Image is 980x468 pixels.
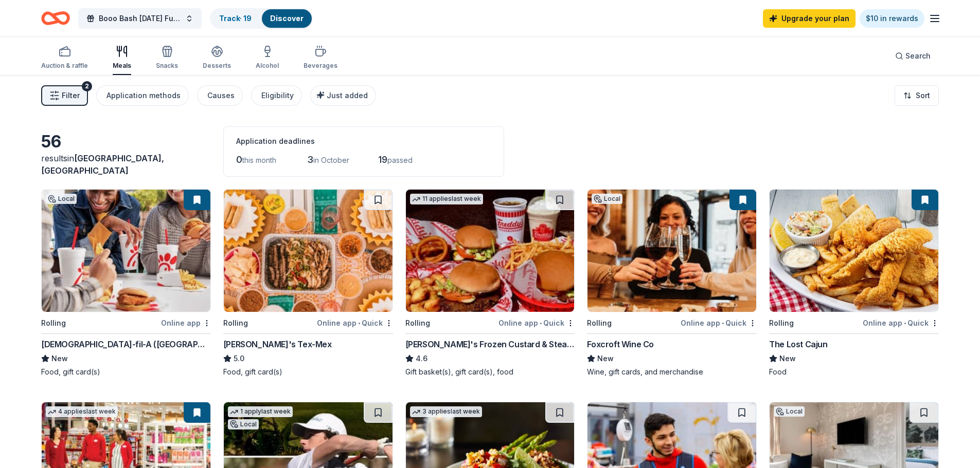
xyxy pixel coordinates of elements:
[161,316,211,329] div: Online app
[62,89,80,102] span: Filter
[405,189,575,377] a: Image for Freddy's Frozen Custard & Steakburgers11 applieslast weekRollingOnline app•Quick[PERSON...
[387,156,413,164] span: passed
[587,338,654,350] div: Foxcroft Wine Co
[405,317,430,329] div: Rolling
[416,352,427,365] span: 4.6
[327,91,368,100] span: Just added
[358,319,360,327] span: •
[904,319,906,327] span: •
[597,352,614,365] span: New
[223,338,332,350] div: [PERSON_NAME]'s Tex-Mex
[82,81,92,91] div: 2
[236,135,491,147] div: Application deadlines
[405,367,575,377] div: Gift basket(s), gift card(s), food
[317,316,393,329] div: Online app Quick
[228,406,293,417] div: 1 apply last week
[406,190,575,312] img: Image for Freddy's Frozen Custard & Steakburgers
[78,8,202,29] button: Booo Bash [DATE] Fundraising Party
[41,152,211,177] div: results
[887,46,939,66] button: Search
[41,41,88,75] button: Auction & raffle
[236,154,242,165] span: 0
[860,9,924,28] a: $10 in rewards
[41,153,164,176] span: in
[304,41,337,75] button: Beverages
[251,85,302,106] button: Eligibility
[41,153,164,176] span: [GEOGRAPHIC_DATA], [GEOGRAPHIC_DATA]
[895,85,939,106] button: Sort
[304,62,337,70] div: Beverages
[203,41,231,75] button: Desserts
[313,156,349,164] span: in October
[270,14,304,23] a: Discover
[405,338,575,350] div: [PERSON_NAME]'s Frozen Custard & Steakburgers
[203,62,231,70] div: Desserts
[197,85,243,106] button: Causes
[769,367,939,377] div: Food
[223,317,248,329] div: Rolling
[722,319,724,327] span: •
[905,50,931,62] span: Search
[207,89,235,102] div: Causes
[763,9,856,28] a: Upgrade your plan
[113,62,131,70] div: Meals
[256,62,279,70] div: Alcohol
[779,352,796,365] span: New
[769,189,939,377] a: Image for The Lost CajunRollingOnline app•QuickThe Lost CajunNewFood
[41,317,66,329] div: Rolling
[261,89,294,102] div: Eligibility
[41,62,88,70] div: Auction & raffle
[310,85,376,106] button: Just added
[96,85,189,106] button: Application methods
[41,338,211,350] div: [DEMOGRAPHIC_DATA]-fil-A ([GEOGRAPHIC_DATA])
[587,190,756,312] img: Image for Foxcroft Wine Co
[242,156,276,164] span: this month
[863,316,939,329] div: Online app Quick
[156,41,178,75] button: Snacks
[681,316,757,329] div: Online app Quick
[498,316,575,329] div: Online app Quick
[916,89,930,102] span: Sort
[223,189,393,377] a: Image for Chuy's Tex-MexRollingOnline app•Quick[PERSON_NAME]'s Tex-Mex5.0Food, gift card(s)
[41,6,70,30] a: Home
[592,194,622,204] div: Local
[156,62,178,70] div: Snacks
[99,12,181,25] span: Booo Bash [DATE] Fundraising Party
[410,406,482,417] div: 3 applies last week
[234,352,244,365] span: 5.0
[256,41,279,75] button: Alcohol
[307,154,313,165] span: 3
[113,41,131,75] button: Meals
[587,317,612,329] div: Rolling
[769,338,827,350] div: The Lost Cajun
[378,154,387,165] span: 19
[41,132,211,152] div: 56
[51,352,68,365] span: New
[410,194,483,204] div: 11 applies last week
[770,190,938,312] img: Image for The Lost Cajun
[587,367,757,377] div: Wine, gift cards, and merchandise
[223,367,393,377] div: Food, gift card(s)
[228,419,259,429] div: Local
[46,406,118,417] div: 4 applies last week
[42,190,210,312] img: Image for Chick-fil-A (Charlotte)
[41,85,88,106] button: Filter2
[210,8,313,29] button: Track· 19Discover
[774,406,805,417] div: Local
[106,89,181,102] div: Application methods
[224,190,393,312] img: Image for Chuy's Tex-Mex
[46,194,77,204] div: Local
[769,317,794,329] div: Rolling
[540,319,542,327] span: •
[587,189,757,377] a: Image for Foxcroft Wine CoLocalRollingOnline app•QuickFoxcroft Wine CoNewWine, gift cards, and me...
[219,14,252,23] a: Track· 19
[41,367,211,377] div: Food, gift card(s)
[41,189,211,377] a: Image for Chick-fil-A (Charlotte)LocalRollingOnline app[DEMOGRAPHIC_DATA]-fil-A ([GEOGRAPHIC_DATA...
